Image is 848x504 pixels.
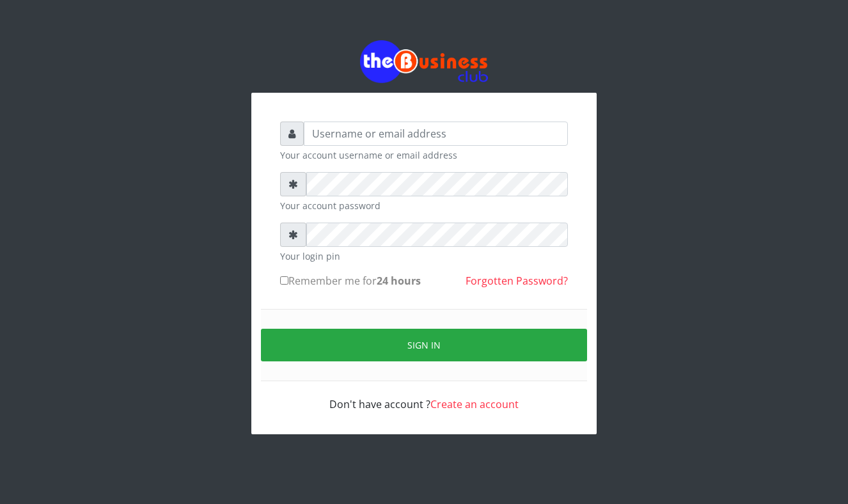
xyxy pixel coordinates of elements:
[304,122,568,146] input: Username or email address
[280,148,568,162] small: Your account username or email address
[377,274,421,288] b: 24 hours
[430,397,519,411] a: Create an account
[280,381,568,412] div: Don't have account ?
[280,249,568,263] small: Your login pin
[280,276,288,285] input: Remember me for24 hours
[280,273,421,288] label: Remember me for
[261,329,587,361] button: Sign in
[466,274,568,288] a: Forgotten Password?
[280,199,568,212] small: Your account password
